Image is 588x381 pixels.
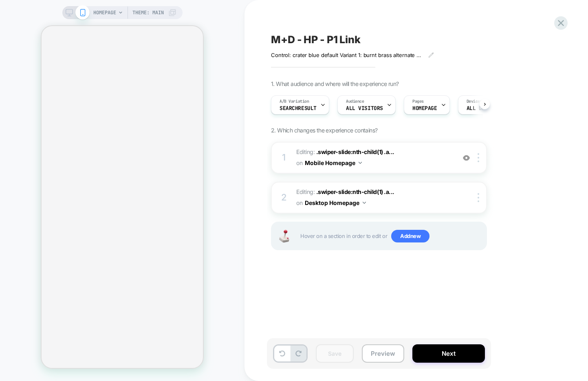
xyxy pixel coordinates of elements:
span: All Visitors [346,106,383,111]
span: Pages [412,99,424,104]
span: Control: crater blue default Variant 1: burnt brass alternate colorVariant 2: search results for ... [271,52,422,58]
span: SearchResult [280,106,317,111]
button: Desktop Homepage [305,197,366,209]
span: ALL DEVICES [467,106,500,111]
span: HOMEPAGE [93,6,116,19]
span: Editing : [296,187,451,209]
span: Devices [467,99,482,104]
span: HOMEPAGE [412,106,437,111]
button: Next [412,344,485,363]
span: Editing : [296,147,451,169]
span: Hover on a section in order to edit or [300,230,482,243]
span: 2. Which changes the experience contains? [271,127,377,134]
span: Add new [391,230,429,243]
span: .swiper-slide:nth-child(1) .a... [316,188,394,195]
div: 1 [280,150,288,166]
span: A/B Variation [280,99,309,104]
button: Preview [362,344,404,363]
span: Theme: MAIN [132,6,164,19]
img: Joystick [276,230,292,242]
img: close [478,193,479,202]
img: down arrow [359,162,362,164]
img: down arrow [363,202,366,204]
span: M+D - HP - P1 Link [271,33,361,46]
span: 1. What audience and where will the experience run? [271,80,399,87]
img: crossed eye [463,154,470,161]
span: .swiper-slide:nth-child(1) .a... [316,148,394,155]
span: Audience [346,99,364,104]
div: 2 [280,189,288,206]
button: Save [316,344,354,363]
span: on [296,158,302,168]
button: Mobile Homepage [305,157,362,169]
span: on [296,198,302,208]
img: close [478,153,479,162]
